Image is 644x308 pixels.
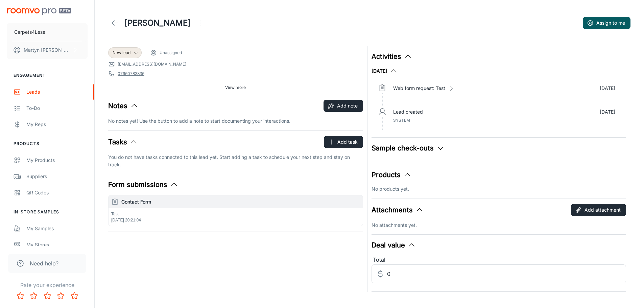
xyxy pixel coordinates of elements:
[41,289,54,303] button: Rate 3 star
[108,153,363,168] p: You do not have tasks connected to this lead yet. Start adding a task to schedule your next step ...
[26,121,88,128] div: My Reps
[26,104,88,112] div: To-do
[160,50,182,56] span: Unassigned
[26,157,88,164] div: My Products
[5,281,89,289] p: Rate your experience
[372,51,412,62] button: Activities
[387,264,626,283] input: Estimated deal value
[324,100,363,112] button: Add note
[108,47,142,58] div: New lead
[111,211,360,217] p: Test
[372,170,411,180] button: Products
[372,240,416,250] button: Deal value
[372,143,445,153] button: Sample check-outs
[24,46,71,54] p: Martyn [PERSON_NAME]
[68,289,81,303] button: Rate 5 star
[108,117,363,125] p: No notes yet! Use the button to add a note to start documenting your interactions.
[121,198,360,206] h6: Contact Form
[26,88,88,96] div: Leads
[108,180,178,190] button: Form submissions
[113,50,130,56] span: New lead
[14,289,27,303] button: Rate 1 star
[393,108,423,116] p: Lead created
[193,16,207,30] button: Open menu
[118,71,144,77] a: 07960783836
[26,241,88,248] div: My Stores
[600,85,615,92] p: [DATE]
[372,256,626,264] div: Total
[583,17,630,29] button: Assign to me
[111,218,141,222] span: [DATE] 20:21:04
[7,41,88,59] button: Martyn [PERSON_NAME]
[393,118,410,123] span: System
[324,136,363,148] button: Add task
[222,82,248,93] button: View more
[14,28,45,36] p: Carpets4Less
[27,289,41,303] button: Rate 2 star
[225,85,246,91] span: View more
[30,259,58,267] span: Need help?
[118,61,186,67] a: [EMAIL_ADDRESS][DOMAIN_NAME]
[109,195,363,226] button: Contact FormTest[DATE] 20:21:04
[54,289,68,303] button: Rate 4 star
[571,204,626,216] button: Add attachment
[108,137,138,147] button: Tasks
[600,108,615,116] p: [DATE]
[372,221,626,229] p: No attachments yet.
[26,225,88,232] div: My Samples
[372,185,626,193] p: No products yet.
[393,85,445,92] p: Web form request: Test
[372,205,424,215] button: Attachments
[7,23,88,41] button: Carpets4Less
[7,8,71,15] img: Roomvo PRO Beta
[26,189,88,196] div: QR Codes
[26,173,88,180] div: Suppliers
[108,101,138,111] button: Notes
[124,17,191,29] h1: [PERSON_NAME]
[372,67,398,75] button: [DATE]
